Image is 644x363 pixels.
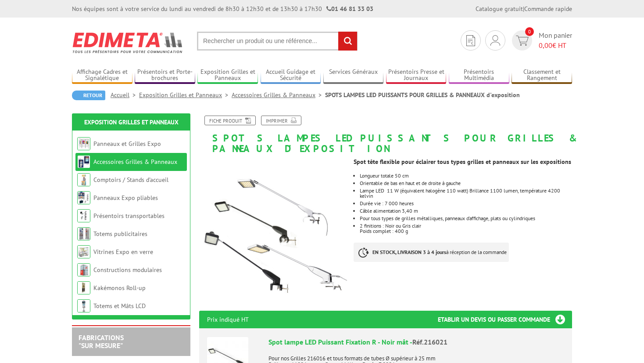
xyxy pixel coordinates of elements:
img: devis rapide [490,35,500,46]
li: Longueur totale 50 cm [360,173,572,178]
img: Totems et Mâts LCD [77,299,90,312]
li: Pour tous types de grilles métalliques, panneaux d’affichage, plats ou cylindriques [360,216,572,221]
p: Prix indiqué HT [207,311,249,328]
a: devis rapide 0 Mon panier 0,00€ HT [510,30,572,51]
img: Présentoirs transportables [77,209,90,222]
img: Panneaux et Grilles Expo [77,137,90,150]
a: Exposition Grilles et Panneaux [197,68,258,83]
img: spots_lumineux_noir_gris_led_216021_216022_216025_216026.jpg [199,158,347,306]
span: € HT [539,40,572,51]
a: Présentoirs Presse et Journaux [386,68,447,83]
h3: Etablir un devis ou passer commande [438,311,572,328]
span: 0,00 [539,41,552,50]
span: Mon panier [539,30,572,51]
a: Vitrines Expo en verre [93,248,153,256]
a: Catalogue gratuit [476,5,523,13]
img: devis rapide [466,35,475,46]
img: Accessoires Grilles & Panneaux [77,155,90,168]
a: FABRICATIONS"Sur Mesure" [79,333,124,350]
li: Câble alimentation 3,40 m [360,208,572,214]
a: Panneaux et Grilles Expo [93,140,161,148]
img: Comptoirs / Stands d'accueil [77,173,90,186]
a: Accessoires Grilles & Panneaux [93,158,177,166]
a: Présentoirs Multimédia [449,68,509,83]
a: Accueil Guidage et Sécurité [261,68,321,83]
img: Vitrines Expo en verre [77,245,90,258]
a: Commande rapide [524,5,572,13]
img: Kakémonos Roll-up [77,281,90,294]
input: rechercher [338,32,357,51]
a: Panneaux Expo pliables [93,194,158,202]
img: devis rapide [516,36,529,46]
a: Exposition Grilles et Panneaux [84,118,179,126]
span: 0 [525,27,534,36]
h1: SPOTS LAMPES LED PUISSANTS POUR GRILLES & PANNEAUX d'exposition [193,116,579,154]
a: Retour [72,91,105,100]
li: Lampe LED 11 W (équivalent halogène 110 watt) Brillance 1100 lumen, température 4200 kelvin [360,188,572,199]
img: Edimeta [72,26,184,59]
div: Spot lampe LED Puissant Fixation R - Noir mât - [268,337,564,347]
a: Comptoirs / Stands d'accueil [93,176,168,184]
a: Accueil [111,91,139,99]
span: Réf.216021 [412,338,447,346]
a: Imprimer [261,116,301,125]
li: Orientable de bas en haut et de droite à gauche [360,181,572,186]
a: Présentoirs et Porte-brochures [135,68,195,83]
strong: EN STOCK, LIVRAISON 3 à 4 jours [372,249,446,255]
p: 2 finitions : Noir ou Gris clair Poids complet : 400 g [360,223,572,234]
a: Présentoirs transportables [93,212,165,220]
a: Totems publicitaires [93,230,147,238]
li: Durée vie : 7 000 heures [360,201,572,206]
a: Classement et Rangement [512,68,572,83]
img: Constructions modulaires [77,263,90,276]
div: | [476,4,572,13]
a: Affichage Cadres et Signalétique [72,68,132,83]
a: Kakémonos Roll-up [93,284,146,292]
li: SPOTS LAMPES LED PUISSANTS POUR GRILLES & PANNEAUX d'exposition [325,91,520,99]
a: Fiche produit [204,116,256,125]
strong: 01 46 81 33 03 [326,5,373,13]
a: Totems et Mâts LCD [93,302,146,310]
a: Services Généraux [323,68,384,83]
img: Totems publicitaires [77,227,90,240]
img: Panneaux Expo pliables [77,191,90,204]
div: Nos équipes sont à votre service du lundi au vendredi de 8h30 à 12h30 et de 13h30 à 17h30 [72,4,373,13]
p: à réception de la commande [354,243,509,262]
input: Rechercher un produit ou une référence... [197,32,358,51]
strong: Spot tête flexible pour éclairer tous types grilles et panneaux sur les expositions [354,158,571,166]
a: Exposition Grilles et Panneaux [139,91,232,99]
a: Constructions modulaires [93,266,162,274]
a: Accessoires Grilles & Panneaux [232,91,325,99]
